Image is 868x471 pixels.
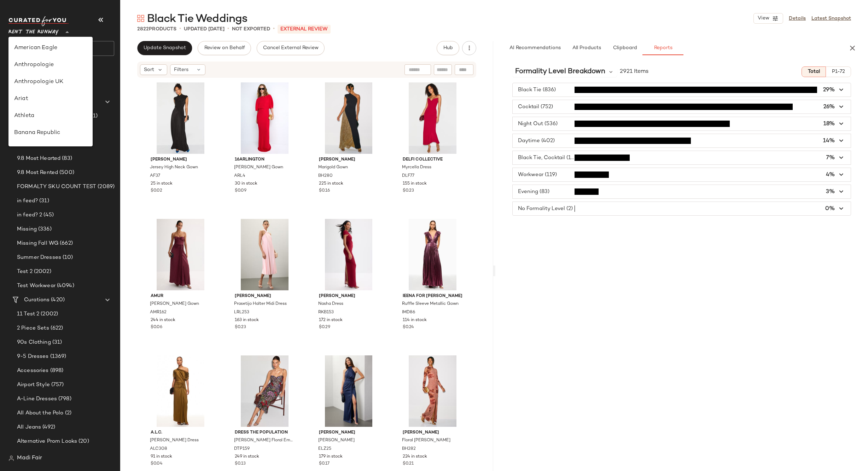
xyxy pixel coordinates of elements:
span: A.L.C. [151,430,210,436]
span: Test Workwear [17,282,56,290]
span: (336) [37,225,52,233]
span: 2822 [137,27,149,32]
img: svg%3e [11,70,18,77]
span: Dashboard [23,70,51,78]
span: [PERSON_NAME] Gown [150,301,199,307]
span: Missing [17,225,37,233]
span: (10) [61,254,73,262]
span: 155 in stock [403,181,427,187]
span: 9.2-9.5 AM Newness [17,126,69,134]
span: Rent the Runway [8,24,59,37]
span: Accessories [17,367,49,375]
img: DTP159.jpg [229,355,300,427]
span: $0.29 [319,324,330,331]
button: Black Tie, Cocktail (191)7% [513,151,851,164]
span: BH280 [318,173,333,179]
span: Jersey High Neck Gown [150,164,198,171]
span: A-Line Dresses [17,395,57,403]
span: Hub [443,45,453,51]
span: Floral [PERSON_NAME] [402,437,450,444]
span: 244 in stock [151,317,175,324]
span: (622) [49,324,63,332]
span: • [273,25,275,33]
span: Black Tie Weddings [147,12,247,26]
span: (98) [72,140,84,149]
a: Details [789,15,806,22]
span: 249 in stock [235,454,259,460]
span: Nasha Dress [318,301,343,307]
button: View [753,13,783,24]
span: Clipboard [612,45,637,51]
span: [PERSON_NAME] [319,157,379,163]
span: 90s Clothing [17,338,51,347]
span: 30 in stock [235,181,257,187]
span: 9.8 Most Rented [17,169,58,177]
span: ELZ25 [318,446,331,452]
button: Evening (83)3% [513,185,851,198]
span: All Jeans [17,423,41,431]
button: Night Out (536)18% [513,117,851,130]
span: (13) [70,98,82,106]
button: Daytime (402)14% [513,134,851,147]
span: 91 in stock [151,454,172,460]
button: No Formality Level (2)0% [513,202,851,215]
span: DELFI Collective [403,157,462,163]
span: 25 in stock [151,181,173,187]
span: Cancel External Review [263,45,319,51]
span: AMR162 [150,309,167,316]
span: Myrcella Dress [402,164,431,171]
span: [PERSON_NAME] Dress [150,437,199,444]
img: BH280.jpg [313,82,384,154]
span: Update Snapshot [143,45,186,51]
img: RKB153.jpg [313,219,384,290]
span: Review on Behalf [204,45,245,51]
span: Formality Level Breakdown [515,66,605,77]
span: All Products [572,45,601,51]
span: 224 in stock [403,454,427,460]
span: $0.23 [403,188,414,194]
span: 11 Test 2 [17,310,39,318]
span: View [757,16,769,21]
span: $0.09 [235,188,246,194]
span: $0.24 [403,324,414,331]
span: (662) [58,239,73,248]
span: $0.13 [235,461,246,467]
span: (2089) [96,183,115,191]
span: All About the Polo [17,409,64,417]
span: 2921 Items [620,68,648,76]
span: AF37 [150,173,160,179]
span: in feed? [17,197,38,205]
span: 9.8-9.12 AM Newness [17,140,72,149]
span: (492) [41,423,55,431]
span: (798) [57,395,71,403]
span: $0.17 [319,461,330,467]
span: Marigold Gown [318,164,348,171]
span: 2 Piece Sets [17,324,49,332]
span: $0.21 [403,461,414,467]
span: [PERSON_NAME] [403,430,462,436]
span: Filters [174,66,188,74]
span: 163 in stock [235,317,259,324]
span: BH282 [402,446,416,452]
span: RKB153 [318,309,334,316]
img: DLF77.jpg [397,82,468,154]
span: (31) [38,197,49,205]
div: Products [137,25,176,33]
span: $0.02 [151,188,162,194]
button: Cocktail (752)26% [513,100,851,114]
span: Curations [24,296,49,304]
span: (20) [77,437,89,446]
span: [PERSON_NAME] Gown [234,164,283,171]
img: BH282.jpg [397,355,468,427]
span: Test 2 [17,268,33,276]
span: • [227,25,229,33]
button: Total [802,66,826,77]
span: Prasetijo Halter Midi Dress [234,301,287,307]
span: Ruffle Sleeve Metallic Gown [402,301,459,307]
img: IMD86.jpg [397,219,468,290]
img: AF37.jpg [145,82,216,154]
span: Total [808,69,820,75]
span: (123) [69,126,83,134]
span: Dress The Population [235,430,295,436]
img: svg%3e [137,15,144,22]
